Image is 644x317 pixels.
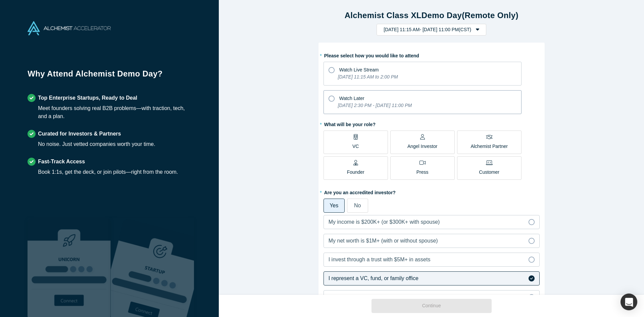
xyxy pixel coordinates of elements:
[28,68,191,85] h1: Why Attend Alchemist Demo Day?
[28,21,111,35] img: Alchemist Accelerator Logo
[111,218,194,317] img: Prism AI
[329,294,410,300] span: I hold a Series 7, 62, or 65 license
[329,238,438,244] span: My net worth is $1M+ (with or without spouse)
[377,24,486,36] button: [DATE] 11:15 AM- [DATE] 11:00 PM(CST)
[330,203,338,208] span: Yes
[324,187,540,196] label: Are you an accredited investor?
[345,11,518,20] strong: Alchemist Class XL Demo Day (Remote Only)
[324,50,540,59] label: Please select how you would like to attend
[338,103,412,108] i: [DATE] 2:30 PM - [DATE] 11:00 PM
[339,67,379,72] span: Watch Live Stream
[354,203,361,208] span: No
[324,119,540,128] label: What will be your role?
[38,140,155,148] div: No noise. Just vetted companies worth your time.
[416,169,429,176] p: Press
[38,159,85,164] strong: Fast-Track Access
[38,95,137,101] strong: Top Enterprise Startups, Ready to Deal
[329,257,431,262] span: I invest through a trust with $5M+ in assets
[339,96,364,101] span: Watch Later
[479,169,499,176] p: Customer
[470,143,507,150] p: Alchemist Partner
[329,219,440,225] span: My income is $200K+ (or $300K+ with spouse)
[347,169,364,176] p: Founder
[28,218,111,317] img: Robust Technologies
[352,143,359,150] p: VC
[338,74,398,80] i: [DATE] 11:15 AM to 2:00 PM
[329,275,418,281] span: I represent a VC, fund, or family office
[371,299,492,313] button: Continue
[407,143,438,150] p: Angel Investor
[38,168,178,176] div: Book 1:1s, get the deck, or join pilots—right from the room.
[38,131,121,137] strong: Curated for Investors & Partners
[38,104,191,120] div: Meet founders solving real B2B problems—with traction, tech, and a plan.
